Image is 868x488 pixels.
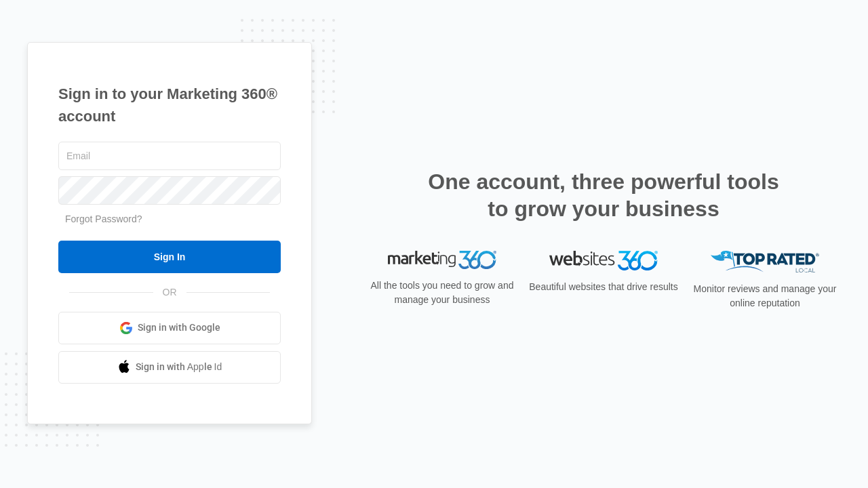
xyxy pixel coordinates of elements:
[153,285,186,300] span: OR
[138,321,220,335] span: Sign in with Google
[58,142,281,170] input: Email
[58,241,281,273] input: Sign In
[549,251,658,270] img: Websites 360
[689,282,841,310] p: Monitor reviews and manage your online reputation
[424,168,783,222] h2: One account, three powerful tools to grow your business
[58,83,281,127] h1: Sign in to your Marketing 360® account
[58,312,281,344] a: Sign in with Google
[136,360,222,374] span: Sign in with Apple Id
[711,251,819,273] img: Top Rated Local
[58,351,281,384] a: Sign in with Apple Id
[528,280,679,294] p: Beautiful websites that drive results
[366,279,518,307] p: All the tools you need to grow and manage your business
[65,213,142,224] a: Forgot Password?
[388,251,496,270] img: Marketing 360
